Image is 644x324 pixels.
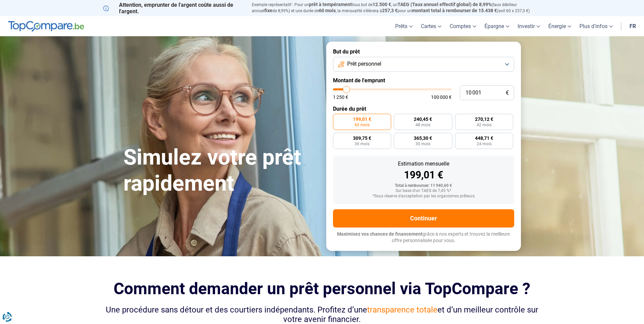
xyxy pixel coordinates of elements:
label: Montant de l'emprunt [333,77,514,84]
a: Comptes [446,16,480,36]
a: Investir [514,16,544,36]
span: fixe [264,8,272,13]
span: 448,71 € [475,136,493,141]
p: Exemple représentatif : Pour un tous but de , un (taux débiteur annuel de 8,99%) et une durée de ... [252,2,541,14]
a: Cartes [417,16,446,36]
div: *Sous réserve d'acceptation par les organismes prêteurs [338,194,509,199]
p: Attention, emprunter de l'argent coûte aussi de l'argent. [103,2,244,15]
div: Total à rembourser: 11 940,60 € [338,183,509,188]
span: 48 mois [415,123,430,127]
span: 100 000 € [431,95,452,100]
label: But du prêt [333,48,514,55]
button: Continuer [333,209,514,228]
button: Prêt personnel [333,57,514,72]
span: 257,3 € [382,8,398,13]
span: 309,75 € [353,136,371,141]
span: Prêt personnel [347,60,381,68]
a: Prêts [391,16,417,36]
span: 270,12 € [475,117,493,122]
a: Plus d'infos [575,16,617,36]
a: Épargne [480,16,514,36]
h1: Simulez votre prêt rapidement [123,145,318,197]
span: 60 mois [355,123,369,127]
span: TAEG (Taux annuel effectif global) de 8,99% [398,2,492,7]
span: 240,45 € [414,117,432,122]
p: grâce à nos experts et trouvez la meilleure offre personnalisée pour vous. [333,231,514,244]
span: 36 mois [355,142,369,146]
a: fr [625,16,640,36]
div: 199,01 € [338,170,509,180]
span: transparence totale [367,305,437,315]
div: Sur base d'un TAEG de 7,45 %* [338,189,509,193]
div: Estimation mensuelle [338,161,509,167]
span: 365,30 € [414,136,432,141]
span: 199,01 € [353,117,371,122]
span: 42 mois [477,123,492,127]
span: montant total à rembourser de 15.438 € [412,8,497,13]
span: Maximisez vos chances de financement [337,231,423,237]
span: 30 mois [415,142,430,146]
a: Énergie [544,16,575,36]
span: 60 mois [319,8,336,13]
img: TopCompare [8,21,84,32]
h2: Comment demander un prêt personnel via TopCompare ? [103,279,541,298]
span: 24 mois [477,142,492,146]
span: 12.500 € [373,2,391,7]
label: Durée du prêt [333,106,514,112]
span: € [506,90,509,96]
span: 1 250 € [333,95,348,100]
span: prêt à tempérament [309,2,352,7]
